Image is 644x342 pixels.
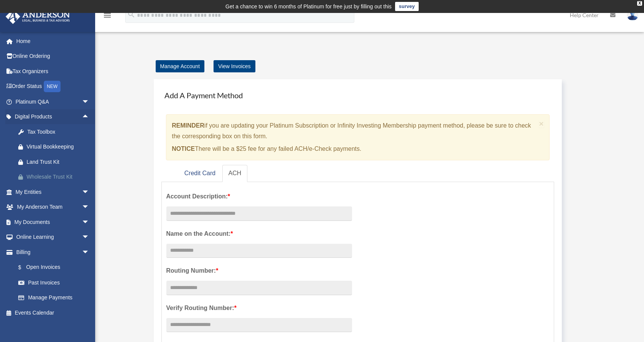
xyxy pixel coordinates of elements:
[5,109,101,125] a: Digital Productsarrow_drop_up
[395,2,419,11] a: survey
[82,230,97,245] span: arrow_drop_down
[3,9,72,24] img: Anderson Advisors Platinum Portal
[5,200,101,215] a: My Anderson Teamarrow_drop_down
[161,87,555,104] h4: Add A Payment Method
[166,114,550,160] div: if you are updating your Platinum Subscription or Infinity Investing Membership payment method, p...
[225,2,392,11] div: Get a chance to win 6 months of Platinum for free just by filling out this
[222,165,247,182] a: ACH
[82,109,97,125] span: arrow_drop_up
[11,169,101,185] a: Wholesale Trust Kit
[5,34,101,49] a: Home
[166,303,352,313] label: Verify Routing Number:
[82,200,97,215] span: arrow_drop_down
[11,154,101,169] a: Land Trust Kit
[5,245,101,260] a: Billingarrow_drop_down
[214,60,255,72] a: View Invoices
[82,245,97,260] span: arrow_drop_down
[11,290,97,305] a: Manage Payments
[637,1,642,6] div: close
[5,49,101,64] a: Online Ordering
[82,94,97,110] span: arrow_drop_down
[103,13,112,20] a: menu
[539,119,544,128] span: ×
[22,263,26,272] span: $
[172,122,204,129] strong: REMINDER
[11,275,101,290] a: Past Invoices
[5,214,101,230] a: My Documentsarrow_drop_down
[5,94,101,109] a: Platinum Q&Aarrow_drop_down
[27,127,91,137] div: Tax Toolbox
[11,139,101,155] a: Virtual Bookkeeping
[166,229,352,239] label: Name on the Account:
[5,230,101,245] a: Online Learningarrow_drop_down
[103,11,112,20] i: menu
[5,305,101,320] a: Events Calendar
[27,142,91,152] div: Virtual Bookkeeping
[11,260,101,275] a: $Open Invoices
[127,10,135,19] i: search
[5,79,101,94] a: Order StatusNEW
[5,184,101,200] a: My Entitiesarrow_drop_down
[156,60,204,72] a: Manage Account
[539,120,544,128] button: Close
[27,157,91,167] div: Land Trust Kit
[178,165,222,182] a: Credit Card
[172,145,195,152] strong: NOTICE
[166,191,352,202] label: Account Description:
[44,81,61,92] div: NEW
[11,124,101,139] a: Tax Toolbox
[5,64,101,79] a: Tax Organizers
[82,214,97,230] span: arrow_drop_down
[27,172,91,182] div: Wholesale Trust Kit
[627,10,638,21] img: User Pic
[172,144,536,154] p: There will be a $25 fee for any failed ACH/e-Check payments.
[82,184,97,200] span: arrow_drop_down
[166,265,352,276] label: Routing Number:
